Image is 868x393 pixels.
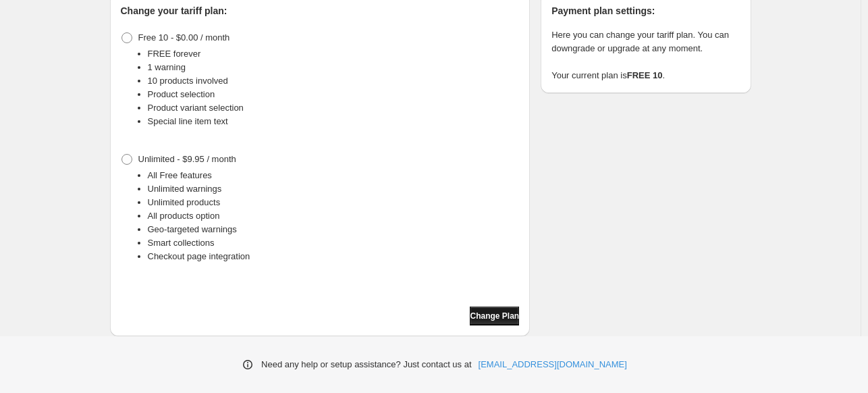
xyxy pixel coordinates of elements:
[148,47,520,61] li: FREE forever
[470,311,519,321] span: Change Plan
[470,307,519,325] button: Change Plan
[148,250,520,263] li: Checkout page integration
[148,61,520,74] li: 1 warning
[121,4,520,18] h2: Change your tariff plan:
[551,4,740,18] h2: Payment plan settings:
[551,69,740,82] p: Your current plan is .
[138,32,230,43] span: Free 10 - $0.00 / month
[627,70,663,80] strong: FREE 10
[148,101,520,115] li: Product variant selection
[148,223,520,236] li: Geo-targeted warnings
[148,88,520,101] li: Product selection
[148,115,520,128] li: Special line item text
[148,169,520,182] li: All Free features
[148,74,520,88] li: 10 products involved
[551,28,740,55] p: Here you can change your tariff plan. You can downgrade or upgrade at any moment.
[138,154,236,164] span: Unlimited - $9.95 / month
[479,358,627,371] a: [EMAIL_ADDRESS][DOMAIN_NAME]
[148,196,520,209] li: Unlimited products
[148,182,520,196] li: Unlimited warnings
[148,209,520,223] li: All products option
[148,236,520,250] li: Smart collections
